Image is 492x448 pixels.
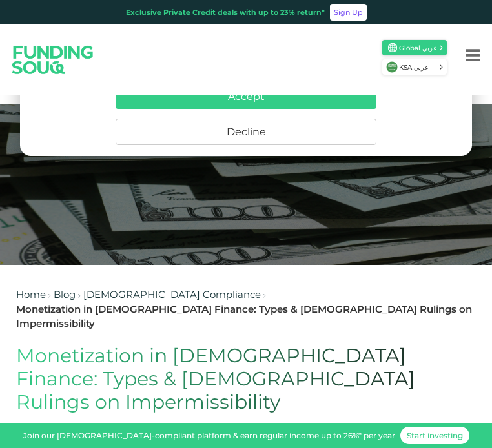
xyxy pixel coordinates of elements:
img: SA Flag [388,43,397,52]
h1: Monetization in [DEMOGRAPHIC_DATA] Finance: Types & [DEMOGRAPHIC_DATA] Rulings on Impermissibility [16,344,476,414]
div: Exclusive Private Credit deals with up to 23% return* [126,7,325,18]
button: Decline [116,119,376,145]
div: Monetization in [DEMOGRAPHIC_DATA] Finance: Types & [DEMOGRAPHIC_DATA] Rulings on Impermissibility [16,302,476,331]
a: [DEMOGRAPHIC_DATA] Compliance [83,288,261,300]
button: Accept [116,84,376,109]
a: Blog [54,288,76,300]
a: Home [16,288,46,300]
span: Global عربي [399,43,438,53]
button: Menu [453,30,492,81]
span: KSA عربي [399,63,438,72]
div: Join our [DEMOGRAPHIC_DATA]-compliant platform & earn regular income up to 26%* per year [23,430,395,442]
a: Start investing [400,427,469,444]
img: SA Flag [386,61,398,73]
a: Sign Up [330,4,367,21]
img: Logo [2,34,104,86]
